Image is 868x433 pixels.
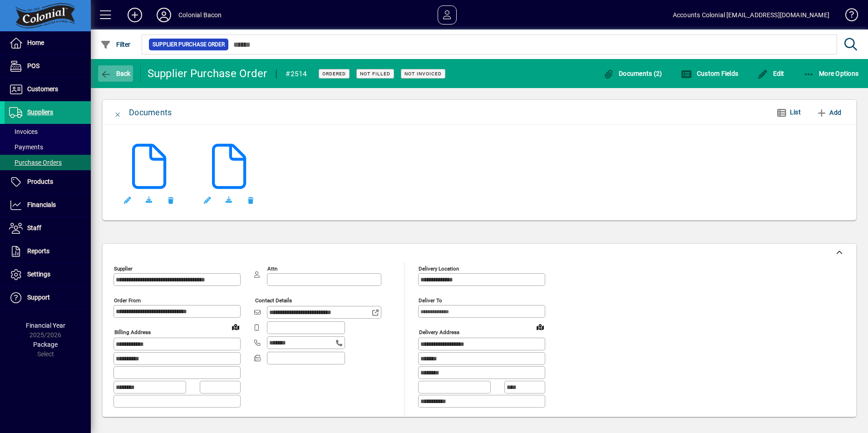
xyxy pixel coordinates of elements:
button: Edit [196,189,218,211]
a: Knowledge Base [838,2,857,31]
button: Custom Fields [679,65,740,82]
div: #2514 [286,67,307,81]
span: Financials [27,201,56,208]
a: Invoices [5,124,91,139]
span: Suppliers [27,108,53,116]
span: Filter [100,41,131,48]
a: Customers [5,78,91,101]
span: Package [33,341,58,348]
span: Supplier Purchase Order [153,40,225,49]
a: Settings [5,263,91,286]
button: Filter [98,36,133,53]
a: Products [5,171,91,193]
span: Settings [27,271,50,278]
span: Staff [27,224,41,231]
div: Accounts Colonial [EMAIL_ADDRESS][DOMAIN_NAME] [673,8,829,22]
div: Colonial Bacon [178,8,222,22]
span: Products [27,178,53,185]
div: Supplier Purchase Order [148,66,267,81]
button: Documents (2) [601,65,665,82]
button: List [769,104,808,121]
span: Edit [757,70,784,77]
app-page-header-button: Back [91,65,141,82]
span: Add [816,105,841,120]
button: Profile [149,7,178,23]
a: View on map [533,320,547,334]
div: Documents [129,105,172,120]
a: Reports [5,240,91,263]
span: Purchase Orders [9,159,62,166]
span: Financial Year [26,322,65,329]
span: POS [27,62,39,69]
span: Not Filled [360,71,390,77]
a: View on map [228,320,243,334]
button: Remove [240,189,261,211]
span: Documents (2) [603,70,662,77]
mat-label: Supplier [114,266,133,272]
button: Add [120,7,149,23]
button: More Options [801,65,861,82]
mat-label: Deliver To [419,297,442,304]
span: Not Invoiced [404,71,442,77]
span: Payments [9,143,43,151]
a: POS [5,55,91,78]
a: Purchase Orders [5,155,91,170]
a: Payments [5,139,91,155]
span: List [790,108,801,116]
a: Staff [5,217,91,240]
span: Invoices [9,128,38,135]
a: Download [138,189,160,211]
span: Custom Fields [681,70,738,77]
a: Support [5,286,91,309]
mat-label: Attn [267,266,277,272]
a: Home [5,32,91,54]
mat-label: Delivery Location [419,266,459,272]
span: Support [27,294,50,301]
span: Customers [27,85,58,93]
span: Ordered [322,71,346,77]
mat-label: Order from [114,297,141,304]
button: Edit [755,65,787,82]
span: Home [27,39,44,46]
a: Download [218,189,240,211]
span: More Options [804,70,859,77]
button: Edit [116,189,138,211]
span: Back [100,70,131,77]
a: Financials [5,194,91,216]
button: Back [98,65,133,82]
button: Add [813,104,845,121]
span: Reports [27,247,49,255]
button: Close [107,102,129,123]
button: Remove [160,189,182,211]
